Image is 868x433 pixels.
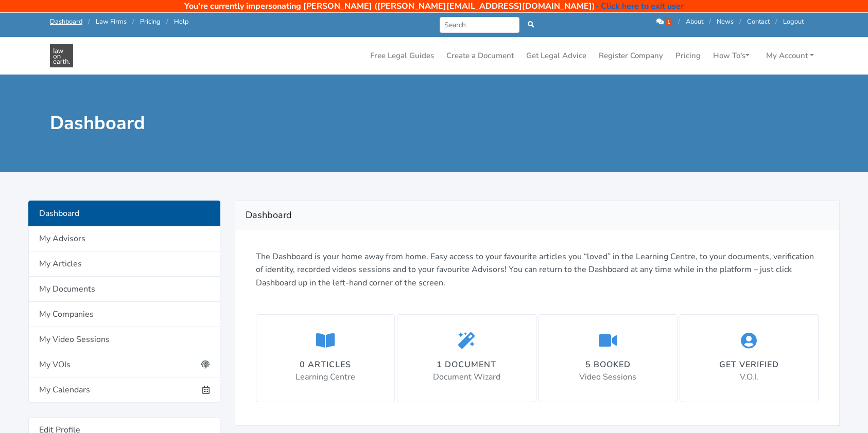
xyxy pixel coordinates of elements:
a: My Calendars [28,377,220,403]
a: My Articles [28,251,220,277]
a: Logout [783,17,804,26]
div: Get Verified [719,358,779,371]
span: / [739,17,741,26]
a: Dashboard [28,201,220,226]
h1: Dashboard [50,112,427,135]
a: Get Legal Advice [522,46,591,66]
a: Get Verified V.O.I. [680,314,819,402]
p: Video Sessions [579,371,636,384]
span: / [132,17,134,26]
a: My Account [762,46,818,66]
a: My Advisors [28,226,220,251]
span: / [166,17,168,26]
div: 0 articles [296,358,355,371]
a: My VOIs [28,352,220,377]
a: Free Legal Guides [366,46,438,66]
p: The Dashboard is your home away from home. Easy access to your favourite articles you “loved” in ... [256,250,819,290]
p: Document Wizard [433,371,500,384]
div: 1 document [433,358,500,371]
a: - Click here to exit user [595,1,684,12]
span: / [678,17,680,26]
a: Register Company [595,46,667,66]
a: Help [174,17,188,26]
img: Law On Earth [50,44,73,67]
span: / [709,17,711,26]
a: Contact [747,17,770,26]
span: / [88,17,90,26]
a: Pricing [671,46,705,66]
a: My Video Sessions [28,327,220,352]
a: Dashboard [50,17,82,26]
a: My Documents [28,277,220,302]
div: 5 booked [579,358,636,371]
a: News [717,17,734,26]
a: Pricing [140,17,161,26]
p: Learning Centre [296,371,355,384]
p: V.O.I. [719,371,779,384]
h2: Dashboard [246,207,829,224]
a: How To's [709,46,754,66]
span: / [775,17,777,26]
a: My Companies [28,302,220,327]
a: Law Firms [96,17,127,26]
a: About [686,17,703,26]
a: 5 booked Video Sessions [539,314,678,402]
a: 1 document Document Wizard [397,314,536,402]
a: Create a Document [442,46,518,66]
span: 1 [665,19,672,26]
a: 1 [656,17,674,26]
input: Search [440,17,519,33]
a: 0 articles Learning Centre [256,314,395,402]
